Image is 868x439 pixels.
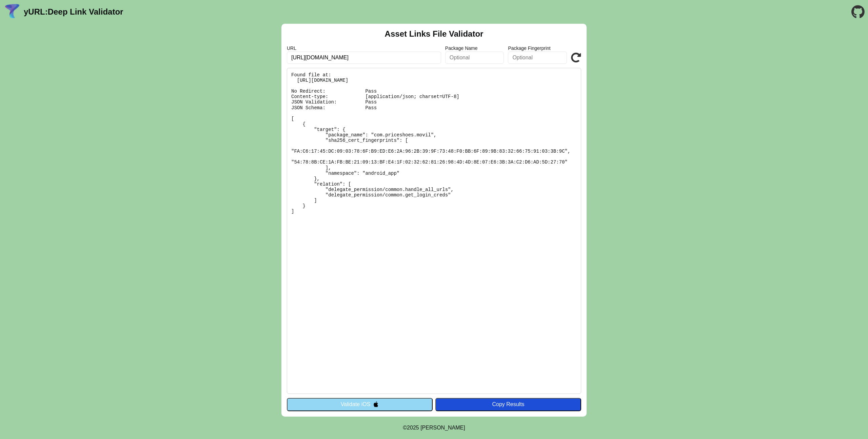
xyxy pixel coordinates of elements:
button: Validate iOS [287,398,433,411]
label: URL [287,45,441,51]
button: Copy Results [435,398,581,411]
input: Optional [445,52,504,64]
input: Required [287,52,441,64]
span: 2025 [407,425,419,431]
div: Copy Results [439,401,578,407]
footer: © [403,417,465,439]
img: yURL Logo [3,3,21,21]
pre: Found file at: [URL][DOMAIN_NAME] No Redirect: Pass Content-type: [application/json; charset=UTF-... [287,68,581,394]
a: Michael Ibragimchayev's Personal Site [420,425,465,431]
a: yURL:Deep Link Validator [24,7,123,17]
label: Package Fingerprint [508,45,567,51]
img: appleIcon.svg [373,401,379,407]
h2: Asset Links File Validator [385,29,484,39]
label: Package Name [445,45,504,51]
input: Optional [508,52,567,64]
